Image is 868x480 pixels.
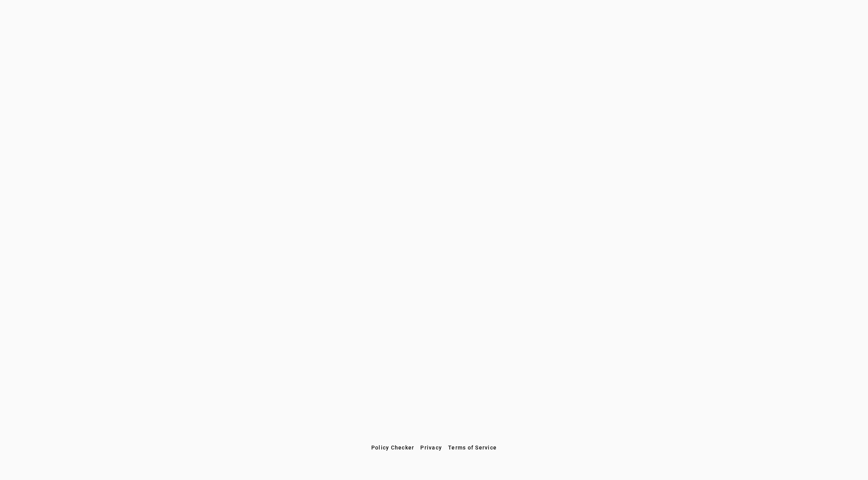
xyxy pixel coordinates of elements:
button: Policy Checker [368,441,418,455]
button: Privacy [417,441,445,455]
span: Policy Checker [371,444,415,451]
span: Terms of Service [448,444,497,451]
span: Privacy [420,444,442,451]
button: Terms of Service [445,441,500,455]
